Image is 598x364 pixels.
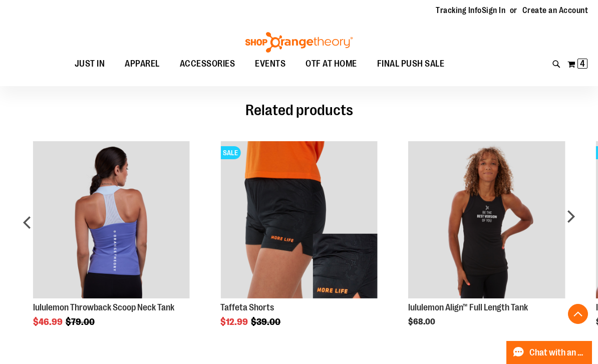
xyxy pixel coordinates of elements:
[220,141,377,299] a: Product Page Link
[180,53,235,75] span: ACCESSORIES
[244,32,354,53] img: Shop Orangetheory
[170,53,245,76] a: ACCESSORIES
[115,53,170,76] a: APPAREL
[506,341,592,364] button: Chat with an Expert
[33,302,174,312] a: lululemon Throwback Scoop Neck Tank
[75,53,105,75] span: JUST IN
[529,348,586,357] span: Chat with an Expert
[220,141,377,298] img: Product image for Camo Tafetta Shorts
[580,59,585,69] span: 4
[33,141,190,298] img: Product image for lululemon Throwback Scoop Neck Tank
[408,317,437,326] span: $68.00
[408,141,565,298] img: Product image for lululemon Align™ Full Length Tank
[220,302,274,312] a: Taffeta Shorts
[33,317,64,327] span: $46.99
[295,53,367,76] a: OTF AT HOME
[306,53,357,75] span: OTF AT HOME
[251,317,282,327] span: $39.00
[560,126,580,326] div: next
[367,53,455,75] a: FINAL PUSH SALE
[255,53,285,75] span: EVENTS
[66,317,96,327] span: $79.00
[65,53,115,76] a: JUST IN
[33,141,190,299] a: Product Page Link
[408,141,565,299] a: Product Page Link
[408,302,528,312] a: lululemon Align™ Full Length Tank
[377,53,445,75] span: FINAL PUSH SALE
[522,5,588,16] a: Create an Account
[220,317,249,327] span: $12.99
[18,126,38,326] div: prev
[568,304,588,324] button: Back To Top
[436,5,482,16] a: Tracking Info
[220,146,240,159] span: SALE
[482,5,506,16] a: Sign In
[245,53,295,76] a: EVENTS
[245,102,353,119] span: Related products
[125,53,160,75] span: APPAREL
